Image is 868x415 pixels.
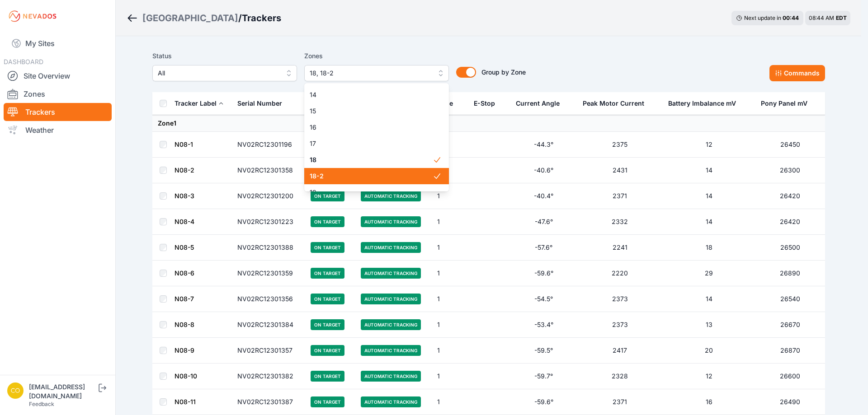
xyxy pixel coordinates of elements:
[310,139,433,148] span: 17
[310,90,433,99] span: 14
[304,83,449,191] div: 18, 18-2
[310,172,433,181] span: 18-2
[310,123,433,132] span: 16
[310,155,433,164] span: 18
[310,68,431,79] span: 18, 18-2
[310,188,433,197] span: 19
[310,107,433,116] span: 15
[304,65,449,81] button: 18, 18-2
